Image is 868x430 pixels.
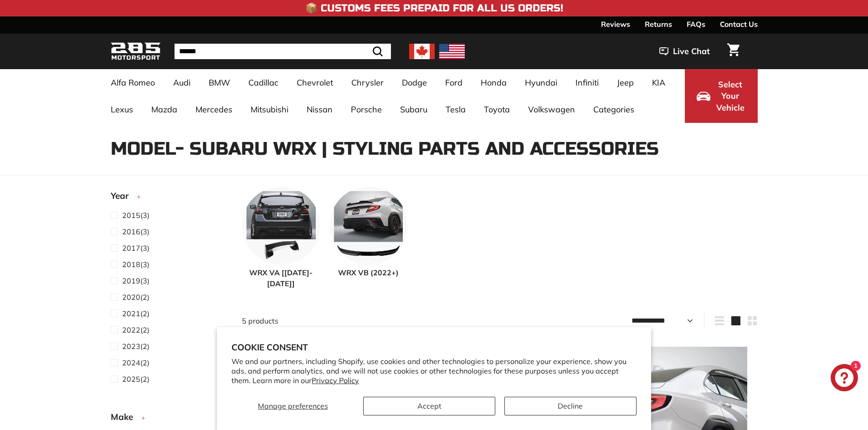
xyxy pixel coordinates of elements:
a: Nissan [298,96,342,123]
a: Contact Us [720,16,758,32]
a: Ford [436,69,472,96]
a: Jeep [608,69,643,96]
span: (3) [122,210,149,221]
span: 2025 [122,374,140,384]
a: Mercedes [186,96,241,123]
a: Mitsubishi [241,96,298,123]
h4: 📦 Customs Fees Prepaid for All US Orders! [305,3,563,14]
a: BMW [200,69,239,96]
inbox-online-store-chat: Shopify online store chat [828,364,861,394]
a: Categories [584,96,643,123]
span: 2019 [122,276,140,285]
button: Live Chat [647,40,722,63]
span: (3) [122,226,149,237]
span: Select Your Vehicle [715,79,746,114]
p: We and our partners, including Shopify, use cookies and other technologies to personalize your ex... [231,357,637,385]
button: Select Your Vehicle [685,69,758,123]
img: Logo_285_Motorsport_areodynamics_components [111,41,161,62]
span: 2021 [122,309,140,318]
a: Cadillac [239,69,288,96]
span: 2022 [122,325,140,334]
a: Subaru [391,96,437,123]
a: Returns [645,16,672,32]
a: Toyota [475,96,519,123]
a: WRX VB (2022+) [329,187,408,289]
a: FAQs [687,16,705,32]
span: WRX VB (2022+) [329,267,408,278]
a: Chevrolet [288,69,342,96]
span: (2) [122,308,149,319]
a: Privacy Policy [312,376,359,385]
button: Accept [363,397,495,415]
span: WRX VA [[DATE]-[DATE]] [242,267,320,289]
a: Lexus [102,96,142,123]
span: Manage preferences [258,401,328,410]
a: Volkswagen [519,96,584,123]
a: Infiniti [566,69,608,96]
a: Honda [472,69,516,96]
button: Year [111,187,227,209]
a: Dodge [393,69,436,96]
button: Decline [504,397,637,415]
span: 2017 [122,243,140,253]
span: 2015 [122,211,140,220]
span: 2016 [122,227,140,236]
span: 2020 [122,293,140,302]
span: Live Chat [673,46,710,57]
span: (2) [122,292,149,303]
a: Tesla [437,96,475,123]
h2: Cookie consent [231,342,637,353]
span: Year [111,189,135,202]
input: Search [175,44,391,59]
a: Hyundai [516,69,566,96]
a: Porsche [342,96,391,123]
a: Mazda [142,96,186,123]
a: Audi [164,69,200,96]
a: Reviews [601,16,630,32]
span: (2) [122,324,149,335]
span: (2) [122,357,149,368]
span: (3) [122,243,149,253]
span: 2023 [122,342,140,351]
div: 5 products [242,315,500,326]
span: (3) [122,259,149,270]
span: (2) [122,374,149,384]
a: Alfa Romeo [102,69,164,96]
span: 2024 [122,358,140,367]
h1: Model- Subaru WRX | Styling Parts and Accessories [111,139,758,159]
span: 2018 [122,260,140,269]
a: KIA [643,69,674,96]
span: (2) [122,341,149,352]
a: Chrysler [342,69,393,96]
a: WRX VA [[DATE]-[DATE]] [242,187,320,289]
a: Cart [722,36,745,67]
span: (3) [122,275,149,286]
button: Manage preferences [231,397,354,415]
span: Make [111,410,140,424]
